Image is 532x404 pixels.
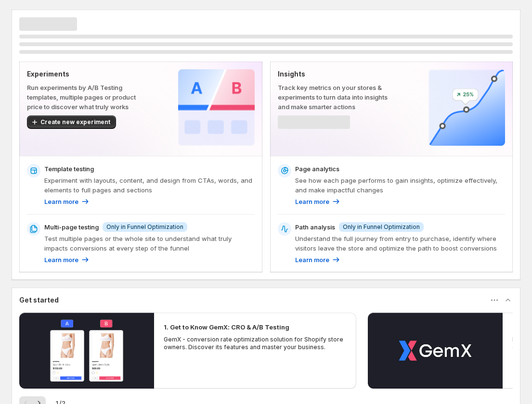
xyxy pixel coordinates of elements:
[27,115,116,129] button: Create new experiment
[295,176,506,195] p: See how each page performs to gain insights, optimize effectively, and make impactful changes
[19,295,59,305] h3: Get started
[295,197,329,206] p: Learn more
[278,69,398,79] p: Insights
[19,313,154,389] button: Play video
[44,197,90,206] a: Learn more
[44,197,78,206] p: Learn more
[44,234,255,253] p: Test multiple pages or the whole site to understand what truly impacts conversions at every step ...
[295,222,335,232] p: Path analysis
[40,118,110,126] span: Create new experiment
[44,255,90,265] a: Learn more
[27,69,147,79] p: Experiments
[368,313,503,389] button: Play video
[44,222,99,232] p: Multi-page testing
[44,176,255,195] p: Experiment with layouts, content, and design from CTAs, words, and elements to full pages and sec...
[44,255,78,265] p: Learn more
[178,69,255,146] img: Experiments
[295,164,339,174] p: Page analytics
[164,322,289,332] h2: 1. Get to Know GemX: CRO & A/B Testing
[164,336,347,351] p: GemX - conversion rate optimization solution for Shopify store owners. Discover its features and ...
[428,69,505,146] img: Insights
[278,83,398,112] p: Track key metrics on your stores & experiments to turn data into insights and make smarter actions
[27,83,147,112] p: Run experiments by A/B Testing templates, multiple pages or product price to discover what truly ...
[106,223,183,231] span: Only in Funnel Optimization
[295,255,341,265] a: Learn more
[44,164,94,174] p: Template testing
[343,223,420,231] span: Only in Funnel Optimization
[295,255,329,265] p: Learn more
[295,197,341,206] a: Learn more
[295,234,506,253] p: Understand the full journey from entry to purchase, identify where visitors leave the store and o...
